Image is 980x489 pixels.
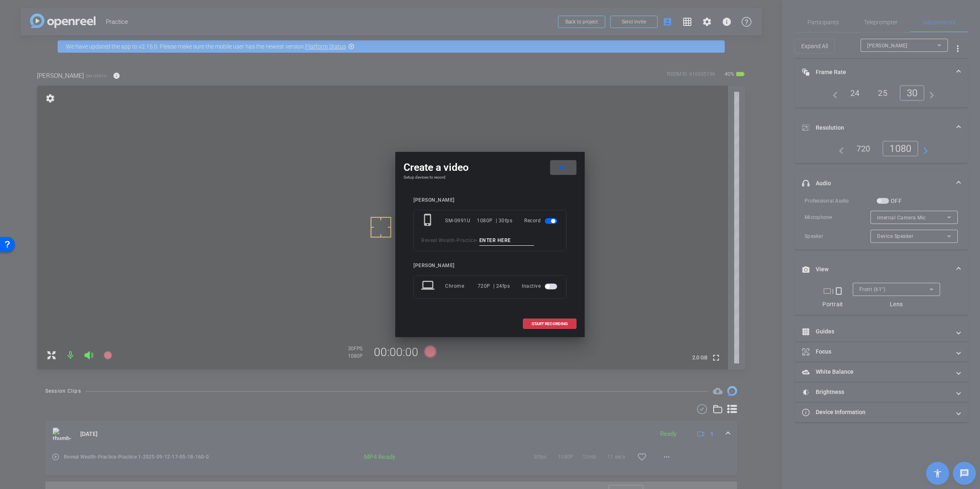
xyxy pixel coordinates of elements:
div: [PERSON_NAME] [413,197,567,203]
span: START RECORDING [532,322,568,326]
div: 1080P | 30fps [477,213,512,228]
span: Practice [457,238,476,243]
div: SM-G991U [445,213,477,228]
div: Chrome [445,279,478,293]
mat-icon: phone_iphone [421,213,436,228]
div: Create a video [404,160,576,175]
div: Record [524,213,559,228]
div: [PERSON_NAME] [413,263,567,269]
div: 720P | 24fps [478,279,510,293]
div: Inactive [522,279,559,293]
mat-icon: close [557,163,567,173]
button: START RECORDING [523,319,576,329]
mat-icon: laptop [421,279,436,293]
span: - [476,238,478,243]
input: ENTER HERE [479,235,534,246]
h4: Setup devices to record [404,175,576,180]
span: - [455,238,457,243]
span: Reveal Wealth [421,238,455,243]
